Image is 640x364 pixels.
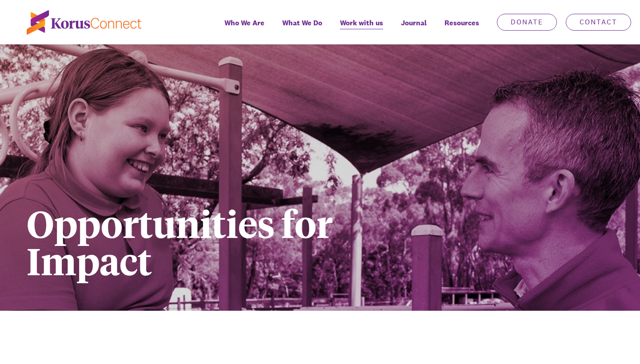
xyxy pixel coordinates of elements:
[27,10,141,35] img: korus-connect%2Fc5177985-88d5-491d-9cd7-4a1febad1357_logo.svg
[273,12,331,44] a: What We Do
[340,16,383,29] span: Work with us
[497,14,557,31] a: Donate
[392,12,436,44] a: Journal
[27,204,464,279] h1: Opportunities for Impact
[282,16,322,29] span: What We Do
[224,16,264,29] span: Who We Are
[331,12,392,44] a: Work with us
[216,12,273,44] a: Who We Are
[566,14,631,31] a: Contact
[401,16,427,29] span: Journal
[436,12,488,44] div: Resources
